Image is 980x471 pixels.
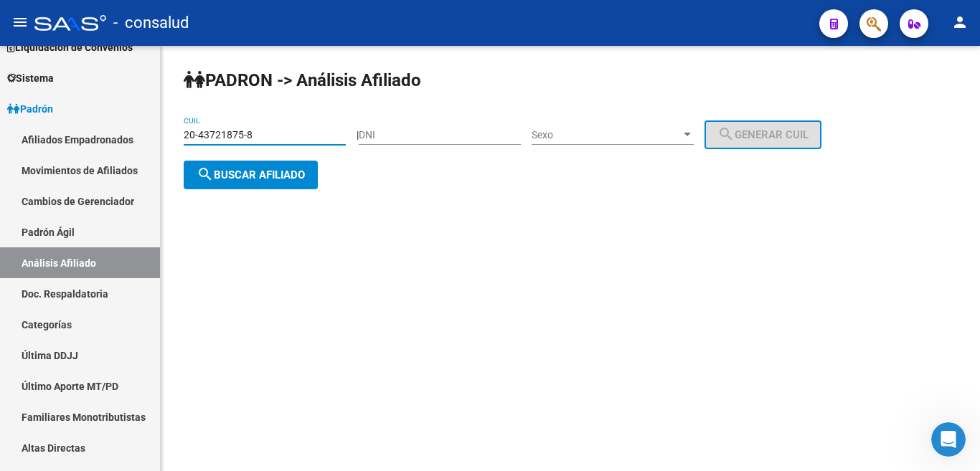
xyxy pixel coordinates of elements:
mat-icon: menu [11,14,29,31]
button: Generar CUIL [705,120,821,149]
span: Buscar afiliado [197,168,305,181]
button: Buscar afiliado [184,161,318,189]
span: - consalud [113,7,189,39]
span: Padrón [7,101,53,117]
div: | [357,129,832,141]
span: Liquidación de Convenios [7,39,133,55]
mat-icon: person [951,14,969,31]
strong: PADRON -> Análisis Afiliado [184,70,421,90]
iframe: Intercom live chat [931,422,966,457]
mat-icon: search [197,166,214,183]
span: Generar CUIL [717,128,809,141]
mat-icon: search [717,125,735,143]
span: Sexo [532,129,681,141]
span: Sistema [7,70,54,86]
